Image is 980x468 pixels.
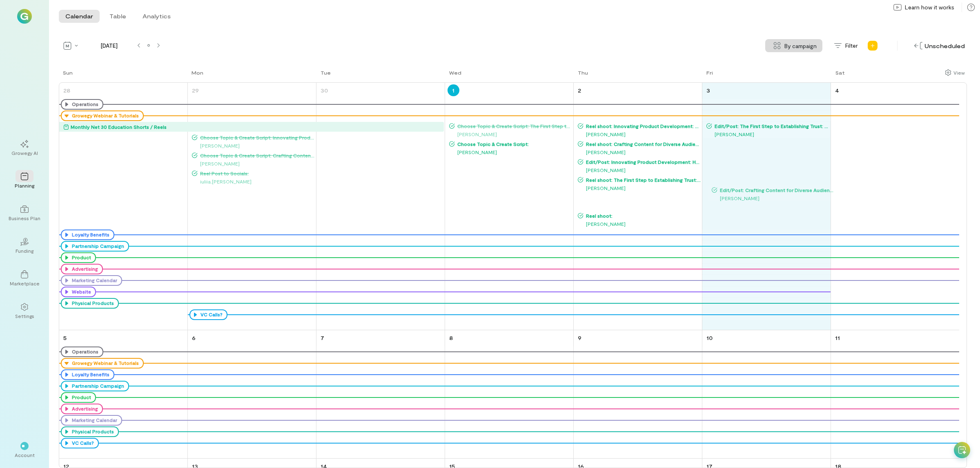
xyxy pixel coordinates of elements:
[953,69,965,76] div: View
[62,84,72,96] a: September 28, 2025
[705,332,714,344] a: October 10, 2025
[103,10,133,23] button: Table
[61,404,103,414] div: Advertising
[190,332,197,344] a: October 6, 2025
[192,141,315,150] div: [PERSON_NAME]
[61,392,96,403] div: Product
[578,69,588,76] div: Thu
[70,371,109,378] div: Loyalty Benefits
[62,332,68,344] a: October 5, 2025
[578,220,701,228] div: [PERSON_NAME]
[10,296,39,326] a: Settings
[15,182,34,189] div: Planning
[574,68,590,82] a: Thursday
[192,177,315,185] div: iuliia.[PERSON_NAME]
[702,83,831,330] td: October 3, 2025
[10,133,39,163] a: Growegy AI
[70,254,91,261] div: Product
[61,252,96,263] div: Product
[449,69,461,76] div: Wed
[316,68,332,82] a: Tuesday
[584,159,701,165] span: Edit/Post: Innovating Product Development: How AI Tools Enhance Creativity and Efficiency
[61,230,114,240] div: Loyalty Benefits
[70,300,114,307] div: Physical Products
[70,383,124,389] div: Partnership Campaign
[189,309,227,320] div: VC Calls?
[70,232,109,238] div: Loyalty Benefits
[61,241,129,252] div: Partnership Campaign
[192,159,315,168] div: [PERSON_NAME]
[59,83,188,330] td: September 28, 2025
[905,3,954,11] span: Learn how it works
[578,184,701,192] div: [PERSON_NAME]
[84,42,134,50] span: [DATE]
[59,330,188,459] td: October 5, 2025
[831,68,846,82] a: Saturday
[63,69,73,76] div: Sun
[61,264,103,274] div: Advertising
[61,426,119,437] div: Physical Products
[316,83,445,330] td: September 30, 2025
[784,42,817,50] span: By campaign
[445,68,463,82] a: Wednesday
[448,84,459,96] a: October 1, 2025
[198,152,315,159] span: Choose Topic & Create Script: Crafting Content for Diverse Audiences
[584,123,701,129] span: Reel shoot: Innovating Product Development: How AI Tools Enhance Creativity and Efficiency
[70,289,91,295] div: Website
[576,332,583,344] a: October 9, 2025
[717,187,835,193] span: Edit/Post: Crafting Content for Diverse Audiences
[943,67,967,78] div: Show columns
[448,332,454,344] a: October 8, 2025
[316,330,445,459] td: October 7, 2025
[61,275,122,286] div: Marketing Calendar
[198,134,315,141] span: Choose Topic & Create Script: Innovating Product Development: How AI Tools Enhance Creativity and...
[449,148,572,156] div: [PERSON_NAME]
[321,69,331,76] div: Tue
[9,215,40,221] div: Business Plan
[10,199,39,228] a: Business Plan
[833,332,842,344] a: October 11, 2025
[188,330,316,459] td: October 6, 2025
[70,277,117,284] div: Marketing Calendar
[61,347,103,357] div: Operations
[445,83,574,330] td: October 1, 2025
[319,332,326,344] a: October 7, 2025
[15,313,34,319] div: Settings
[70,417,117,424] div: Marketing Calendar
[190,84,200,96] a: September 29, 2025
[712,123,830,129] span: Edit/Post: The First Step to Establishing Trust: Your Business’ Visibility
[578,166,701,174] div: [PERSON_NAME]
[10,264,39,293] a: Marketplace
[10,280,40,287] div: Marketplace
[831,83,959,330] td: October 4, 2025
[59,68,74,82] a: Sunday
[70,113,139,119] div: Growegy Webinar & Tutorials
[61,298,119,309] div: Physical Products
[573,83,702,330] td: October 2, 2025
[578,148,701,156] div: [PERSON_NAME]
[833,84,841,96] a: October 4, 2025
[61,99,103,110] div: Operations
[61,369,114,380] div: Loyalty Benefits
[712,194,835,202] div: [PERSON_NAME]
[455,123,572,129] span: Choose Topic & Create Script: The First Step to Establishing Trust: Your Business’ Visibility
[705,84,712,96] a: October 3, 2025
[71,123,167,131] div: Monthly Net 30 Education Shorts / Reels
[61,358,144,369] div: Growegy Webinar & Tutorials
[11,150,38,156] div: Growegy AI
[912,40,967,52] div: Unscheduled
[16,247,33,254] div: Funding
[866,39,879,52] div: Add new
[319,84,330,96] a: September 30, 2025
[706,69,713,76] div: Fri
[70,360,139,366] div: Growegy Webinar & Tutorials
[187,68,205,82] a: Monday
[70,243,124,249] div: Partnership Campaign
[578,130,701,138] div: [PERSON_NAME]
[584,177,701,183] span: Reel shoot: The First Step to Establishing Trust: Your Business’ Visibility
[70,101,98,108] div: Operations
[10,231,39,260] a: Funding
[445,330,574,459] td: October 8, 2025
[59,10,100,23] button: Calendar
[70,266,98,272] div: Advertising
